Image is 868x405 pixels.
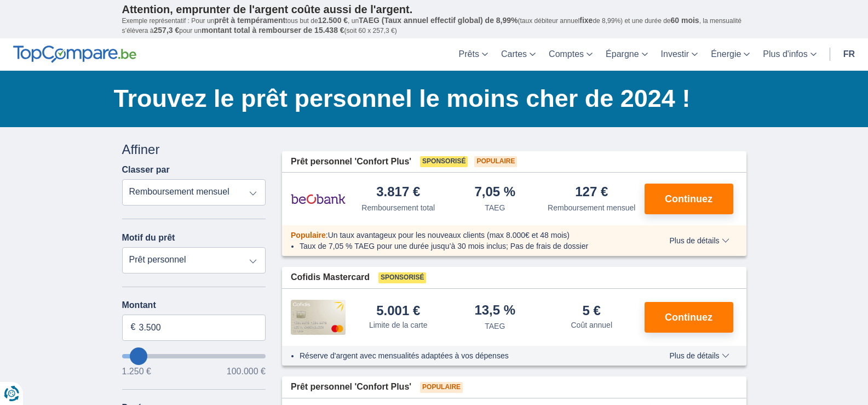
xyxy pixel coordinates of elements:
[282,230,646,241] div: :
[452,38,495,71] a: Prêts
[669,352,729,360] span: Plus de détails
[665,312,712,322] span: Continuez
[227,367,266,376] span: 100.000 €
[359,16,518,25] span: TAEG (Taux annuel effectif global) de 8,99%
[661,351,737,360] button: Plus de détails
[665,194,712,204] span: Continuez
[202,26,344,35] span: montant total à rembourser de 15.438 €
[420,156,468,167] span: Sponsorisé
[485,202,505,213] div: TAEG
[328,231,570,239] span: Un taux avantageux pour les nouveaux clients (max 8.000€ et 48 mois)
[361,202,435,213] div: Remboursement total
[376,185,420,200] div: 3.817 €
[671,16,699,25] span: 60 mois
[420,382,463,393] span: Populaire
[122,354,266,358] input: wantToBorrow
[495,38,542,71] a: Cartes
[13,45,136,63] img: TopCompare
[122,3,746,16] p: Attention, emprunter de l'argent coûte aussi de l'argent.
[542,38,599,71] a: Comptes
[300,350,637,361] li: Réserve d'argent avec mensualités adaptées à vos dépenses
[318,16,348,25] span: 12.500 €
[291,185,346,213] img: pret personnel Beobank
[291,300,346,335] img: pret personnel Cofidis CC
[583,304,601,317] div: 5 €
[131,321,136,334] span: €
[291,156,411,168] span: Prêt personnel 'Confort Plus'
[122,300,266,310] label: Montant
[122,367,151,376] span: 1.250 €
[378,272,426,283] span: Sponsorisé
[376,304,420,317] div: 5.001 €
[474,185,515,200] div: 7,05 %
[756,38,823,71] a: Plus d'infos
[654,38,705,71] a: Investir
[122,16,746,36] p: Exemple représentatif : Pour un tous but de , un (taux débiteur annuel de 8,99%) et une durée de ...
[579,16,593,25] span: fixe
[645,302,733,333] button: Continuez
[837,38,861,71] a: fr
[571,320,612,330] div: Coût annuel
[548,202,635,213] div: Remboursement mensuel
[122,165,170,175] label: Classer par
[575,185,608,200] div: 127 €
[291,381,411,393] span: Prêt personnel 'Confort Plus'
[214,16,285,25] span: prêt à tempérament
[599,38,654,71] a: Épargne
[645,184,733,214] button: Continuez
[474,156,517,167] span: Populaire
[291,231,326,239] span: Populaire
[661,236,737,245] button: Plus de détails
[669,237,729,244] span: Plus de détails
[291,271,370,284] span: Cofidis Mastercard
[704,38,756,71] a: Énergie
[485,321,505,332] div: TAEG
[122,233,175,243] label: Motif du prêt
[122,140,266,159] div: Affiner
[154,26,180,35] span: 257,3 €
[369,320,428,330] div: Limite de la carte
[474,304,515,318] div: 13,5 %
[300,241,637,252] li: Taux de 7,05 % TAEG pour une durée jusqu’à 30 mois inclus; Pas de frais de dossier
[114,82,746,116] h1: Trouvez le prêt personnel le moins cher de 2024 !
